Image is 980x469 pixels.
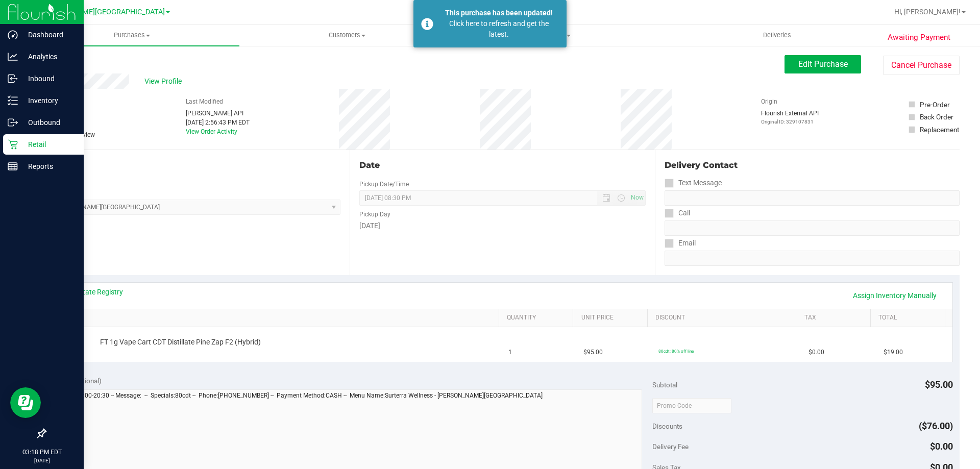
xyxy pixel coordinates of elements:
span: Deliveries [749,31,805,40]
a: Assign Inventory Manually [846,287,943,304]
inline-svg: Reports [8,161,18,171]
label: Call [665,206,690,220]
p: Dashboard [18,29,79,41]
span: Subtotal [652,381,677,389]
input: Format: (999) 999-9999 [665,220,960,236]
a: SKU [60,314,495,322]
div: Click here to refresh and get the latest. [439,18,559,40]
label: Origin [761,97,777,106]
span: $19.00 [884,348,903,357]
p: Original ID: 329107831 [761,118,819,126]
div: [PERSON_NAME] API [186,109,250,118]
span: Customers [240,31,454,40]
a: Discount [655,314,792,322]
button: Edit Purchase [785,55,861,73]
div: Pre-Order [920,100,950,110]
inline-svg: Analytics [8,52,18,62]
p: Inbound [18,72,79,85]
label: Email [665,236,696,251]
a: Tax [804,314,867,322]
div: Location [45,159,340,171]
label: Pickup Date/Time [359,180,409,189]
div: This purchase has been updated! [439,8,559,18]
span: [PERSON_NAME][GEOGRAPHIC_DATA] [39,8,165,16]
span: Hi, [PERSON_NAME]! [894,8,961,16]
p: Analytics [18,51,79,63]
a: Customers [239,24,454,46]
div: Back Order [920,112,953,122]
a: Deliveries [670,24,885,46]
span: Purchases [24,31,239,40]
button: Cancel Purchase [883,56,960,75]
a: Unit Price [581,314,644,322]
span: 80cdt: 80% off line [658,349,694,354]
a: Purchases [24,24,239,46]
span: Delivery Fee [652,442,689,451]
span: View Profile [144,76,185,87]
label: Pickup Day [359,210,390,219]
span: 1 [508,348,512,357]
div: Flourish External API [761,109,819,126]
a: Total [878,314,941,322]
inline-svg: Dashboard [8,30,18,40]
div: Date [359,159,645,171]
input: Format: (999) 999-9999 [665,190,960,206]
iframe: Resource center [10,387,41,418]
span: $0.00 [930,441,953,452]
span: $95.00 [925,379,953,390]
inline-svg: Outbound [8,117,18,128]
div: [DATE] 2:56:43 PM EDT [186,118,250,127]
p: [DATE] [5,457,79,464]
p: Reports [18,160,79,172]
div: Replacement [920,125,959,135]
inline-svg: Inbound [8,73,18,84]
input: Promo Code [652,398,731,413]
p: Retail [18,138,79,151]
span: Edit Purchase [798,59,848,69]
span: FT 1g Vape Cart CDT Distillate Pine Zap F2 (Hybrid) [100,337,261,347]
div: Delivery Contact [665,159,960,171]
inline-svg: Inventory [8,95,18,106]
label: Text Message [665,176,722,190]
p: Outbound [18,116,79,129]
span: Discounts [652,417,682,435]
a: View Order Activity [186,128,237,135]
p: 03:18 PM EDT [5,448,79,457]
span: ($76.00) [919,421,953,431]
div: [DATE] [359,220,645,231]
label: Last Modified [186,97,223,106]
p: Inventory [18,94,79,107]
inline-svg: Retail [8,139,18,150]
span: Awaiting Payment [888,32,950,43]
a: Quantity [507,314,569,322]
span: $0.00 [808,348,824,357]
a: View State Registry [62,287,123,297]
span: $95.00 [583,348,603,357]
